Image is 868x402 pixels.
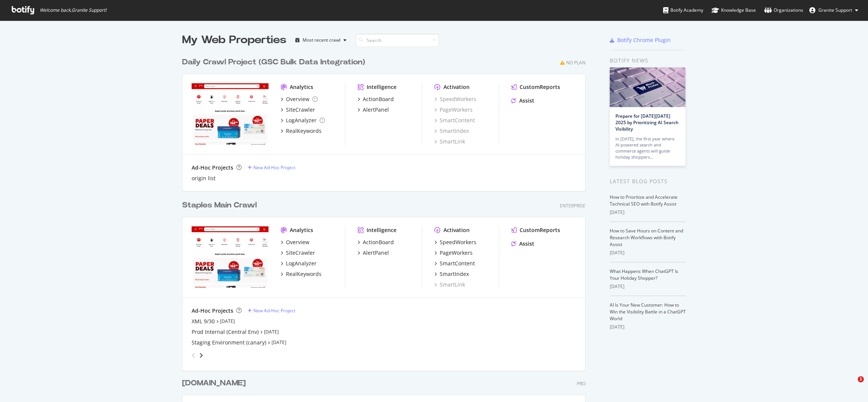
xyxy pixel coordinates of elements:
[615,136,680,160] div: In [DATE], the first year where AI-powered search and commerce agents will guide holiday shoppers…
[253,307,295,314] div: New Ad-Hoc Project
[363,238,394,246] div: ActionBoard
[434,106,473,114] a: PageWorkers
[192,175,215,182] a: origin list
[264,329,279,335] a: [DATE]
[358,106,389,114] a: AlertPanel
[182,57,368,68] a: Daily Crawl Project (GSC Bulk Data Integration)
[610,302,686,322] a: AI Is Your New Customer: How to Win the Visibility Battle in a ChatGPT World
[610,194,678,207] a: How to Prioritize and Accelerate Technical SEO with Botify Assist
[610,36,671,44] a: Botify Chrome Plugin
[192,339,266,346] a: Staging Environment (canary)
[440,238,476,246] div: SpeedWorkers
[253,164,295,171] div: New Ad-Hoc Project
[440,270,469,278] div: SmartIndex
[358,238,394,246] a: ActionBoard
[610,324,686,330] div: [DATE]
[610,177,686,185] div: Latest Blog Posts
[281,238,309,246] a: Overview
[192,328,259,336] a: Prod Internal (Central Env)
[560,203,585,209] div: Enterprise
[610,249,686,256] div: [DATE]
[511,226,560,234] a: CustomReports
[182,33,286,48] div: My Web Properties
[286,106,315,114] div: SiteCrawler
[290,226,313,234] div: Analytics
[617,36,671,44] div: Botify Chrome Plugin
[363,95,394,103] div: ActionBoard
[281,260,317,267] a: LogAnalyzer
[434,270,469,278] a: SmartIndex
[281,270,322,278] a: RealKeywords
[511,240,534,248] a: Assist
[290,83,313,91] div: Analytics
[192,307,233,315] div: Ad-Hoc Projects
[363,249,389,257] div: AlertPanel
[356,34,439,47] input: Search
[281,117,325,124] a: LogAnalyzer
[248,307,295,314] a: New Ad-Hoc Project
[192,83,269,145] img: staples.com
[220,318,235,324] a: [DATE]
[286,260,317,267] div: LogAnalyzer
[577,380,585,387] div: Pro
[803,4,864,16] button: Granite Support
[520,226,560,234] div: CustomReports
[434,95,476,103] a: SpeedWorkers
[286,238,309,246] div: Overview
[286,249,315,257] div: SiteCrawler
[443,83,470,91] div: Activation
[281,249,315,257] a: SiteCrawler
[818,7,852,13] span: Granite Support
[303,38,340,42] div: Most recent crawl
[434,260,475,267] a: SmartContent
[434,117,475,124] div: SmartContent
[663,6,703,14] div: Botify Academy
[610,227,683,248] a: How to Save Hours on Content and Research Workflows with Botify Assist
[182,378,246,389] div: [DOMAIN_NAME]
[286,95,309,103] div: Overview
[358,249,389,257] a: AlertPanel
[610,209,686,216] div: [DATE]
[440,260,475,267] div: SmartContent
[858,376,864,382] span: 1
[511,97,534,104] a: Assist
[363,106,389,114] div: AlertPanel
[842,376,860,394] iframe: Intercom live chat
[286,117,317,124] div: LogAnalyzer
[610,283,686,290] div: [DATE]
[272,339,286,346] a: [DATE]
[189,349,198,361] div: angle-left
[434,127,469,135] a: SmartIndex
[610,67,685,107] img: Prepare for Black Friday 2025 by Prioritizing AI Search Visibility
[192,164,233,171] div: Ad-Hoc Projects
[182,200,260,211] a: Staples Main Crawl
[192,318,215,325] a: XML 9/30
[440,249,473,257] div: PageWorkers
[434,138,465,145] a: SmartLink
[248,164,295,171] a: New Ad-Hoc Project
[434,249,473,257] a: PageWorkers
[182,378,249,389] a: [DOMAIN_NAME]
[511,83,560,91] a: CustomReports
[443,226,470,234] div: Activation
[520,83,560,91] div: CustomReports
[286,127,322,135] div: RealKeywords
[434,281,465,288] a: SmartLink
[367,83,397,91] div: Intelligence
[182,57,365,68] div: Daily Crawl Project (GSC Bulk Data Integration)
[192,226,269,288] img: staples.com
[712,6,756,14] div: Knowledge Base
[40,7,106,13] span: Welcome back, Granite Support !
[182,200,257,211] div: Staples Main Crawl
[281,106,315,114] a: SiteCrawler
[764,6,803,14] div: Organizations
[281,127,322,135] a: RealKeywords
